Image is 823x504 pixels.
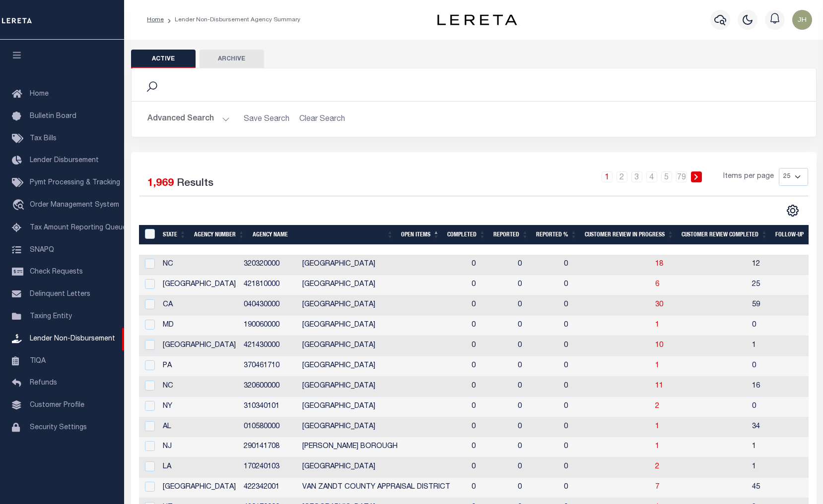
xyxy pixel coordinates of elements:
[298,356,468,377] td: [GEOGRAPHIC_DATA]
[147,178,174,189] span: 1,969
[792,10,812,30] img: svg+xml;base64,PHN2ZyB4bWxucz0iaHR0cDovL3d3dy53My5vcmcvMjAwMC9zdmciIHBvaW50ZXItZXZlbnRzPSJub25lIi...
[655,423,659,430] a: 1
[514,397,560,417] td: 0
[30,336,115,342] span: Lender Non-Disbursement
[200,50,264,68] button: Archive
[240,295,298,316] td: 040430000
[437,14,517,25] img: logo-dark.svg
[655,463,659,470] a: 2
[655,383,663,390] span: 11
[514,316,560,336] td: 0
[560,377,603,397] td: 0
[468,377,514,397] td: 0
[298,478,468,498] td: VAN ZANDT COUNTY APPRAISAL DISTRICT
[560,295,603,316] td: 0
[30,402,84,409] span: Customer Profile
[514,437,560,457] td: 0
[298,255,468,275] td: [GEOGRAPHIC_DATA]
[159,457,240,478] td: LA
[30,179,120,186] span: Pymt Processing & Tracking
[723,171,774,182] span: Items per page
[468,457,514,478] td: 0
[617,171,627,182] a: 2
[655,261,663,268] span: 18
[139,225,159,245] th: MBACode
[164,15,300,24] li: Lender Non-Disbursement Agency Summary
[298,377,468,397] td: [GEOGRAPHIC_DATA]
[560,275,603,295] td: 0
[159,417,240,438] td: AL
[655,484,659,491] a: 7
[514,295,560,316] td: 0
[468,437,514,457] td: 0
[655,281,659,288] a: 6
[240,356,298,377] td: 370461710
[147,17,164,23] a: Home
[468,397,514,417] td: 0
[771,225,817,245] th: Follow-up: activate to sort column ascending
[298,417,468,438] td: [GEOGRAPHIC_DATA]
[12,199,28,212] i: travel_explore
[159,336,240,356] td: [GEOGRAPHIC_DATA]
[514,377,560,397] td: 0
[159,275,240,295] td: [GEOGRAPHIC_DATA]
[159,316,240,336] td: MD
[240,397,298,417] td: 310340101
[655,322,659,329] a: 1
[514,255,560,275] td: 0
[240,377,298,397] td: 320600000
[468,316,514,336] td: 0
[646,171,657,182] a: 4
[30,357,46,364] span: TIQA
[298,336,468,356] td: [GEOGRAPHIC_DATA]
[298,316,468,336] td: [GEOGRAPHIC_DATA]
[298,397,468,417] td: [GEOGRAPHIC_DATA]
[560,356,603,377] td: 0
[655,301,663,308] a: 30
[468,336,514,356] td: 0
[298,275,468,295] td: [GEOGRAPHIC_DATA]
[631,171,642,182] a: 3
[655,342,663,349] span: 10
[655,443,659,450] a: 1
[30,380,57,387] span: Refunds
[514,417,560,438] td: 0
[30,424,87,431] span: Security Settings
[159,397,240,417] td: NY
[30,269,83,276] span: Check Requests
[560,255,603,275] td: 0
[468,275,514,295] td: 0
[159,377,240,397] td: NC
[240,255,298,275] td: 320320000
[468,255,514,275] td: 0
[655,362,659,369] a: 1
[581,225,678,245] th: Customer Review In Progress: activate to sort column ascending
[147,110,230,129] button: Advanced Search
[249,225,398,245] th: Agency Name: activate to sort column ascending
[298,437,468,457] td: [PERSON_NAME] BOROUGH
[298,295,468,316] td: [GEOGRAPHIC_DATA]
[514,336,560,356] td: 0
[131,50,196,68] button: Active
[514,457,560,478] td: 0
[240,457,298,478] td: 170240103
[240,478,298,498] td: 422342001
[397,225,443,245] th: Open Items: activate to sort column descending
[159,255,240,275] td: NC
[560,478,603,498] td: 0
[560,397,603,417] td: 0
[514,356,560,377] td: 0
[30,313,72,320] span: Taxing Entity
[159,437,240,457] td: NJ
[678,225,771,245] th: Customer Review Completed: activate to sort column ascending
[240,316,298,336] td: 190060000
[514,478,560,498] td: 0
